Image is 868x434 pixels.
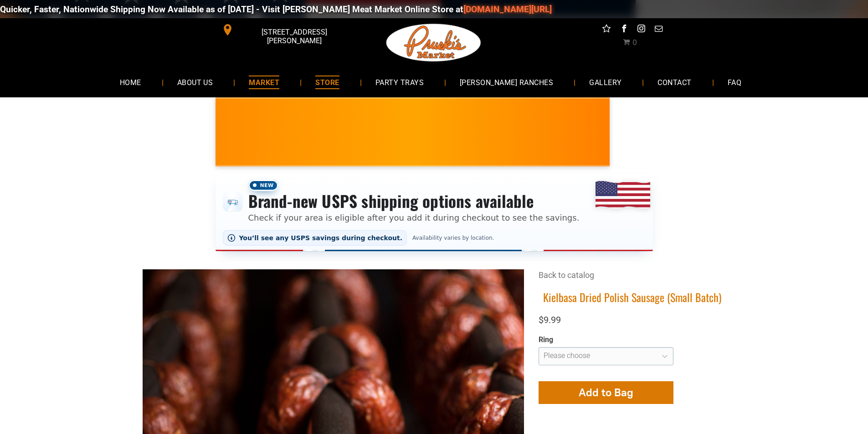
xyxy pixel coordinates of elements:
a: [DOMAIN_NAME][URL] [321,4,409,15]
a: FAQ [714,70,755,94]
div: Shipping options announcement [216,174,653,251]
img: Pruski-s+Market+HQ+Logo2-1920w.png [385,18,483,67]
div: Breadcrumbs [539,269,726,290]
a: Social network [601,23,612,37]
span: [STREET_ADDRESS][PERSON_NAME] [235,23,353,50]
a: ABOUT US [164,70,227,94]
a: facebook [618,23,630,37]
p: Check if your area is eligible after you add it during checkout to see the savings. [248,212,580,224]
a: [STREET_ADDRESS][PERSON_NAME] [216,23,355,37]
a: MARKET [235,70,293,94]
span: You’ll see any USPS savings during checkout. [239,234,403,242]
a: instagram [635,23,647,37]
a: HOME [106,70,155,94]
span: Add to Bag [579,386,633,399]
span: [PERSON_NAME] MARKET [412,138,591,153]
button: Add to Bag [539,381,673,404]
a: CONTACT [644,70,705,94]
span: Availability varies by location. [411,235,496,241]
a: PARTY TRAYS [362,70,437,94]
a: email [652,23,664,37]
a: GALLERY [575,70,635,94]
h1: Kielbasa Dried Polish Sausage (Small Batch) [539,290,726,304]
span: New [248,180,278,191]
span: 0 [632,38,637,47]
a: STORE [302,70,353,94]
h3: Brand-new USPS shipping options available [248,191,580,211]
a: Back to catalog [539,270,594,280]
div: Ring [539,335,673,345]
span: $9.99 [539,314,561,325]
span: MARKET [249,76,279,89]
a: [PERSON_NAME] RANCHES [446,70,567,94]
